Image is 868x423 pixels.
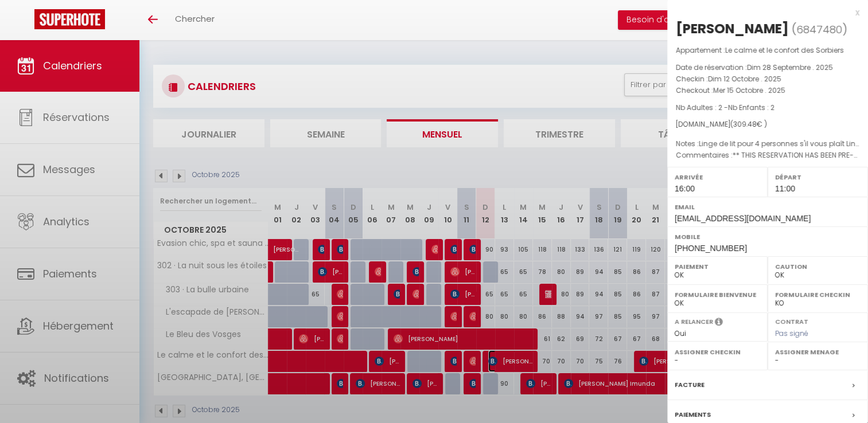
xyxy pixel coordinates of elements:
span: ( € ) [730,119,767,129]
span: Nb Adultes : 2 - [676,103,774,112]
span: [EMAIL_ADDRESS][DOMAIN_NAME] [675,214,811,223]
label: Mobile [675,231,861,242]
label: Départ [775,171,861,183]
p: Date de réservation : [676,62,859,73]
p: Checkin : [676,73,859,85]
div: [PERSON_NAME] [676,19,789,38]
span: 16:00 [675,184,695,193]
label: Assigner Menage [775,346,861,358]
label: Caution [775,261,861,272]
span: Le calme et le confort des Sorbiers [725,45,844,55]
label: Email [675,201,861,213]
span: 6847480 [796,22,842,37]
div: [DOMAIN_NAME] [676,119,859,130]
i: Sélectionner OUI si vous souhaiter envoyer les séquences de messages post-checkout [715,317,723,330]
span: Mer 15 Octobre . 2025 [713,85,785,95]
label: A relancer [675,317,713,327]
label: Contrat [775,317,808,324]
span: 11:00 [775,184,795,193]
p: Appartement : [676,45,859,56]
label: Formulaire Bienvenue [675,289,760,300]
label: Arrivée [675,171,760,183]
span: Pas signé [775,328,808,338]
span: [PHONE_NUMBER] [675,244,747,253]
label: Paiement [675,261,760,272]
span: Dim 28 Septembre . 2025 [747,62,833,72]
div: x [667,6,859,19]
p: Commentaires : [676,150,859,161]
p: Notes : [676,138,859,150]
label: Paiements [675,409,711,421]
span: 309.48 [733,119,757,129]
p: Checkout : [676,85,859,96]
span: Dim 12 Octobre . 2025 [708,74,781,84]
label: Formulaire Checkin [775,289,861,300]
label: Facture [675,379,704,391]
label: Assigner Checkin [675,346,760,358]
span: Nb Enfants : 2 [728,103,774,112]
span: ( ) [792,21,847,37]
